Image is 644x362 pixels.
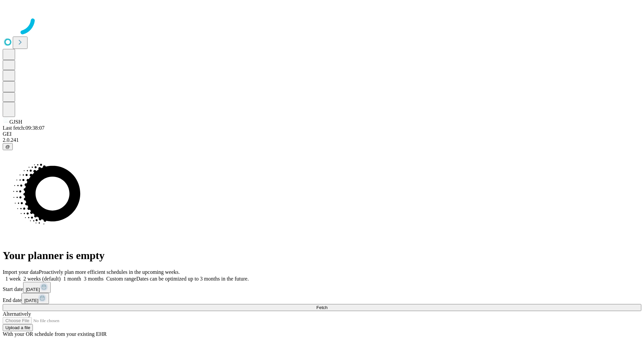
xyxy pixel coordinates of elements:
[3,249,641,262] h1: Your planner is empty
[24,298,38,303] span: [DATE]
[21,293,49,304] button: [DATE]
[316,305,327,310] span: Fetch
[3,304,641,311] button: Fetch
[3,282,641,293] div: Start date
[3,293,641,304] div: End date
[3,331,107,337] span: With your OR schedule from your existing EHR
[84,276,104,282] span: 3 months
[63,276,81,282] span: 1 month
[3,125,45,131] span: Last fetch: 09:38:07
[23,276,61,282] span: 2 weeks (default)
[3,311,31,317] span: Alternatively
[3,137,641,143] div: 2.0.241
[3,131,641,137] div: GEI
[3,143,13,150] button: @
[3,269,39,275] span: Import your data
[39,269,180,275] span: Proactively plan more efficient schedules in the upcoming weeks.
[5,276,21,282] span: 1 week
[26,287,40,292] span: [DATE]
[3,324,33,331] button: Upload a file
[9,119,22,125] span: GJSH
[23,282,51,293] button: [DATE]
[136,276,249,282] span: Dates can be optimized up to 3 months in the future.
[106,276,136,282] span: Custom range
[5,144,10,149] span: @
